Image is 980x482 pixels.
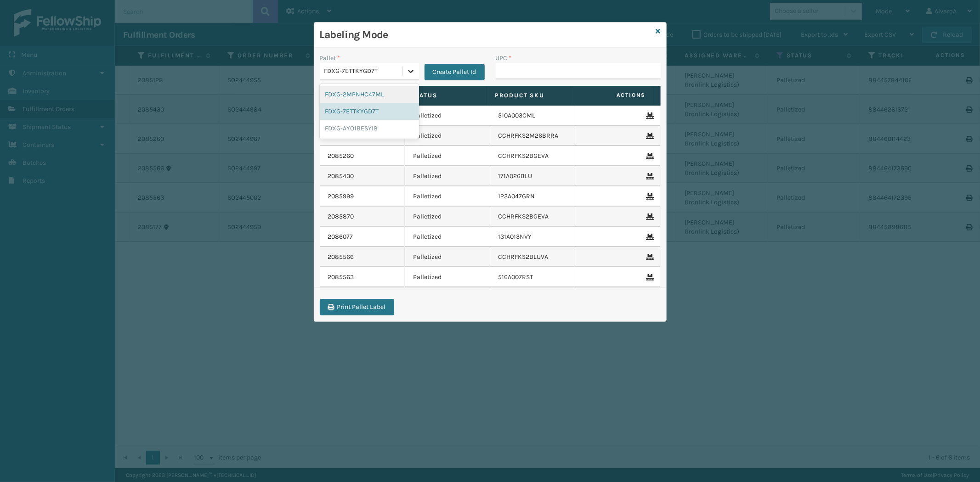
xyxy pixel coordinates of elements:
[490,126,576,146] td: CCHRFKS2M26BRRA
[490,186,576,207] td: 123A047GRN
[411,91,478,100] label: Status
[490,166,576,186] td: 171A026BLU
[328,192,354,201] a: 2085999
[646,193,652,200] i: Remove From Pallet
[405,207,490,227] td: Palletized
[646,234,652,240] i: Remove From Pallet
[405,267,490,287] td: Palletized
[328,252,354,262] a: 2085566
[490,106,576,126] td: 510A003CML
[646,254,652,260] i: Remove From Pallet
[320,120,419,137] div: FDXG-AYO1BESYI8
[405,186,490,207] td: Palletized
[495,91,561,100] label: Product SKU
[490,207,576,227] td: CCHRFKS2BGEVA
[646,274,652,280] i: Remove From Pallet
[573,88,651,103] span: Actions
[490,267,576,287] td: 516A007RST
[646,173,652,179] i: Remove From Pallet
[646,133,652,139] i: Remove From Pallet
[490,146,576,166] td: CCHRFKS2BGEVA
[496,53,512,63] label: UPC
[405,166,490,186] td: Palletized
[320,28,652,42] h3: Labeling Mode
[324,67,403,76] div: FDXG-7ETTKYGD7T
[328,172,354,181] a: 2085430
[320,53,340,63] label: Pallet
[328,151,354,161] a: 2085260
[646,213,652,220] i: Remove From Pallet
[405,227,490,247] td: Palletized
[328,232,353,241] a: 2086077
[320,103,419,120] div: FDXG-7ETTKYGD7T
[490,247,576,267] td: CCHRFKS2BLUVA
[328,212,354,221] a: 2085870
[405,146,490,166] td: Palletized
[490,227,576,247] td: 131A013NVY
[646,153,652,159] i: Remove From Pallet
[320,86,419,103] div: FDXG-2MPNHC47ML
[328,273,354,282] a: 2085563
[405,126,490,146] td: Palletized
[405,247,490,267] td: Palletized
[646,112,652,119] i: Remove From Pallet
[405,106,490,126] td: Palletized
[320,299,394,315] button: Print Pallet Label
[425,64,485,80] button: Create Pallet Id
